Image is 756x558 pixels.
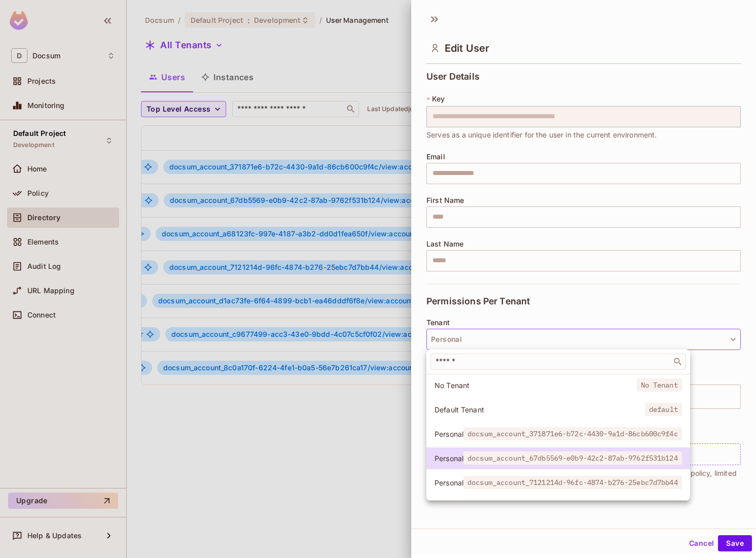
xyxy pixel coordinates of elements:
span: docsum_account_8c0a170f-6224-4fe1-b0a5-56e7b261ca17 [463,500,682,513]
span: default [645,403,682,416]
span: docsum_account_67db5569-e0b9-42c2-87ab-9762f531b124 [463,451,682,465]
span: Personal [435,478,463,487]
span: docsum_account_7121214d-96fc-4874-b276-25ebc7d7bb44 [463,476,682,489]
span: No Tenant [435,380,637,390]
span: Personal [435,429,463,439]
span: Default Tenant [435,405,645,414]
span: No Tenant [637,378,682,392]
span: Personal [435,454,463,463]
span: docsum_account_371871e6-b72c-4430-9a1d-86cb600c9f4c [463,427,682,440]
